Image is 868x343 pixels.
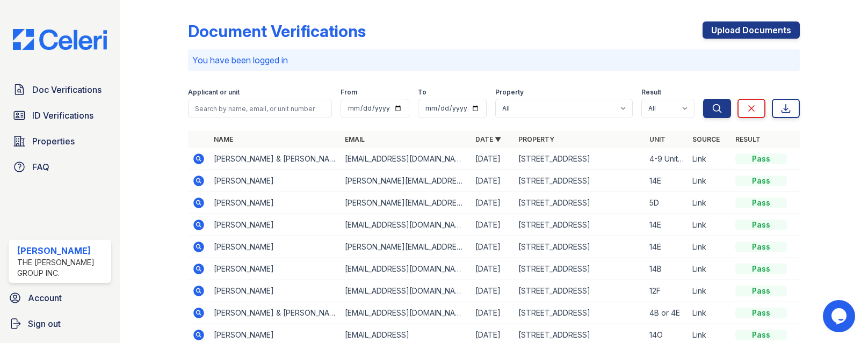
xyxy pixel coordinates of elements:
[692,135,720,143] a: Source
[735,330,787,340] div: Pass
[32,135,75,148] span: Properties
[209,258,341,280] td: [PERSON_NAME]
[209,148,341,170] td: [PERSON_NAME] & [PERSON_NAME]
[495,88,524,97] label: Property
[32,83,102,96] span: Doc Verifications
[471,148,514,170] td: [DATE]
[735,135,761,143] a: Result
[735,308,787,318] div: Pass
[688,258,731,280] td: Link
[823,300,857,332] iframe: chat widget
[209,236,341,258] td: [PERSON_NAME]
[688,236,731,258] td: Link
[214,135,233,143] a: Name
[735,264,787,274] div: Pass
[688,302,731,324] td: Link
[514,148,645,170] td: [STREET_ADDRESS]
[4,313,115,334] a: Sign out
[514,258,645,280] td: [STREET_ADDRESS]
[341,236,472,258] td: [PERSON_NAME][EMAIL_ADDRESS][DOMAIN_NAME]
[209,214,341,236] td: [PERSON_NAME]
[471,280,514,302] td: [DATE]
[188,21,366,41] div: Document Verifications
[209,302,341,324] td: [PERSON_NAME] & [PERSON_NAME]
[418,88,426,97] label: To
[645,148,688,170] td: 4-9 Unit B
[514,280,645,302] td: [STREET_ADDRESS]
[518,135,554,143] a: Property
[514,236,645,258] td: [STREET_ADDRESS]
[688,192,731,214] td: Link
[341,148,472,170] td: [EMAIL_ADDRESS][DOMAIN_NAME]
[688,148,731,170] td: Link
[4,29,115,50] img: CE_Logo_Blue-a8612792a0a2168367f1c8372b55b34899dd931a85d93a1a3d3e32e68fde9ad4.png
[9,130,111,152] a: Properties
[9,156,111,178] a: FAQ
[645,214,688,236] td: 14E
[471,258,514,280] td: [DATE]
[345,135,365,143] a: Email
[514,302,645,324] td: [STREET_ADDRESS]
[471,170,514,192] td: [DATE]
[514,170,645,192] td: [STREET_ADDRESS]
[645,280,688,302] td: 12F
[32,109,93,122] span: ID Verifications
[209,192,341,214] td: [PERSON_NAME]
[32,160,49,173] span: FAQ
[471,302,514,324] td: [DATE]
[735,220,787,230] div: Pass
[475,135,501,143] a: Date ▼
[341,302,472,324] td: [EMAIL_ADDRESS][DOMAIN_NAME]
[703,21,800,39] a: Upload Documents
[645,258,688,280] td: 14B
[688,214,731,236] td: Link
[645,192,688,214] td: 5D
[645,302,688,324] td: 4B or 4E
[341,214,472,236] td: [EMAIL_ADDRESS][DOMAIN_NAME]
[28,291,62,304] span: Account
[341,192,472,214] td: [PERSON_NAME][EMAIL_ADDRESS][DOMAIN_NAME]
[341,88,357,97] label: From
[17,244,107,257] div: [PERSON_NAME]
[735,154,787,164] div: Pass
[471,192,514,214] td: [DATE]
[645,170,688,192] td: 14E
[471,214,514,236] td: [DATE]
[645,236,688,258] td: 14E
[9,79,111,100] a: Doc Verifications
[188,99,332,118] input: Search by name, email, or unit number
[341,170,472,192] td: [PERSON_NAME][EMAIL_ADDRESS][DOMAIN_NAME]
[341,258,472,280] td: [EMAIL_ADDRESS][DOMAIN_NAME]
[514,214,645,236] td: [STREET_ADDRESS]
[688,170,731,192] td: Link
[192,54,795,67] p: You have been logged in
[641,88,661,97] label: Result
[28,317,61,330] span: Sign out
[688,280,731,302] td: Link
[735,176,787,186] div: Pass
[471,236,514,258] td: [DATE]
[9,105,111,126] a: ID Verifications
[649,135,666,143] a: Unit
[341,280,472,302] td: [EMAIL_ADDRESS][DOMAIN_NAME]
[735,286,787,296] div: Pass
[735,198,787,208] div: Pass
[209,170,341,192] td: [PERSON_NAME]
[735,242,787,252] div: Pass
[17,257,107,279] div: The [PERSON_NAME] Group Inc.
[209,280,341,302] td: [PERSON_NAME]
[514,192,645,214] td: [STREET_ADDRESS]
[4,287,115,309] a: Account
[188,88,240,97] label: Applicant or unit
